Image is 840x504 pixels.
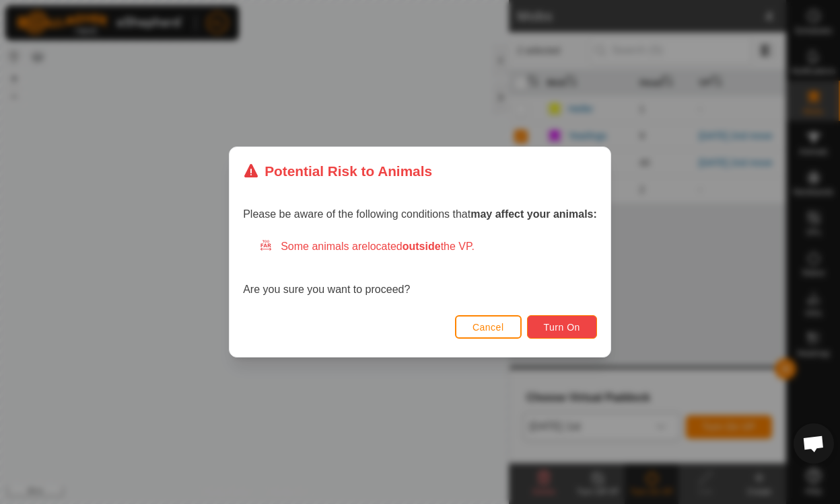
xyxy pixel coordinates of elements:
div: Open chat [794,423,834,464]
button: Cancel [455,315,522,339]
span: Turn On [544,322,580,333]
div: Some animals are [259,239,597,255]
span: Cancel [473,322,504,333]
strong: outside [403,241,441,252]
div: Potential Risk to Animals [243,161,432,181]
button: Turn On [527,315,597,339]
span: located the VP. [367,241,475,252]
div: Are you sure you want to proceed? [243,239,597,298]
strong: may affect your animals: [470,208,597,220]
span: Please be aware of the following conditions that [243,208,597,220]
